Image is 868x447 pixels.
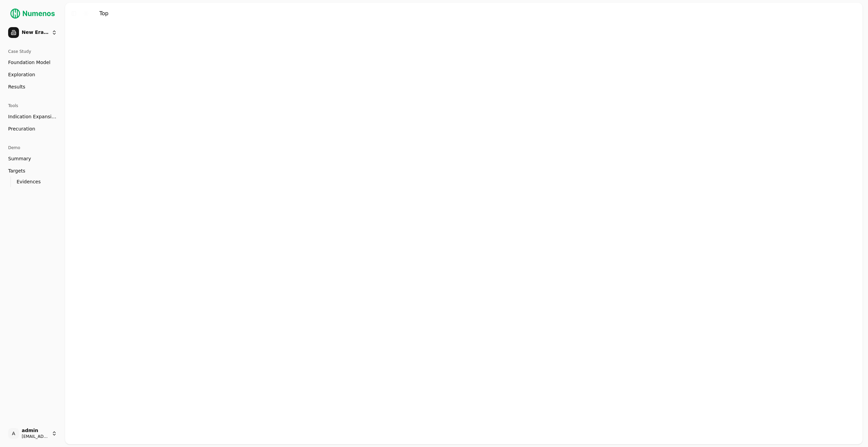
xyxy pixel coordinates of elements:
div: Top [99,9,108,18]
span: Exploration [8,71,35,78]
a: Indication Expansion [5,111,60,122]
button: Aadmin[EMAIL_ADDRESS] [5,425,60,442]
span: A [8,428,19,439]
span: New Era Therapeutics [22,29,49,36]
a: Exploration [5,69,60,80]
button: Toggle Sidebar [69,9,79,18]
span: admin [22,428,49,434]
a: Targets [5,165,60,176]
div: Case Study [5,46,60,57]
span: [EMAIL_ADDRESS] [22,434,49,439]
span: Evidences [17,178,41,185]
img: Numenos [5,5,60,22]
div: Tools [5,100,60,111]
span: Precuration [8,125,35,132]
a: Foundation Model [5,57,60,68]
a: Precuration [5,123,60,134]
div: Demo [5,142,60,153]
a: Results [5,81,60,92]
button: New Era Therapeutics [5,24,60,41]
button: Toggle Dark Mode [81,9,91,18]
span: Summary [8,155,31,162]
span: Indication Expansion [8,113,57,120]
span: Results [8,83,25,90]
span: Foundation Model [8,59,51,66]
a: Summary [5,153,60,164]
span: Targets [8,167,25,174]
a: Evidences [14,177,52,186]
